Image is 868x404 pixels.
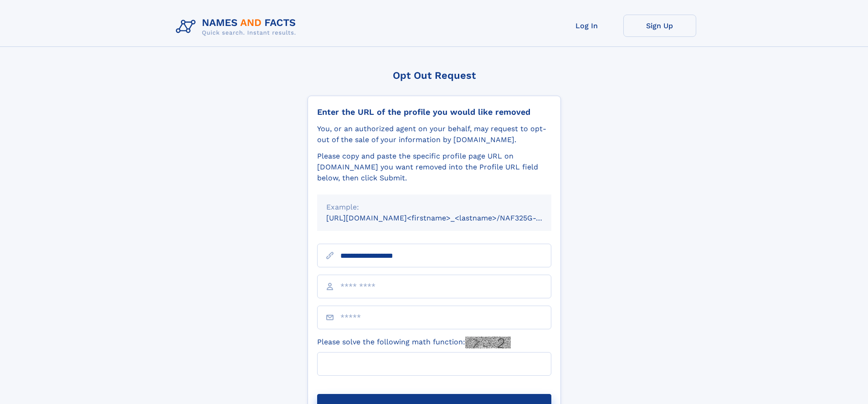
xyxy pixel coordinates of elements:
img: Logo Names and Facts [172,15,303,39]
div: Enter the URL of the profile you would like removed [317,107,551,117]
div: Example: [326,202,542,213]
label: Please solve the following math function: [317,337,511,348]
a: Sign Up [623,15,696,37]
div: Please copy and paste the specific profile page URL on [DOMAIN_NAME] you want removed into the Pr... [317,151,551,184]
div: You, or an authorized agent on your behalf, may request to opt-out of the sale of your informatio... [317,123,551,145]
div: Opt Out Request [308,70,561,81]
small: [URL][DOMAIN_NAME]<firstname>_<lastname>/NAF325G-xxxxxxxx [326,214,569,222]
a: Log In [550,15,623,37]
